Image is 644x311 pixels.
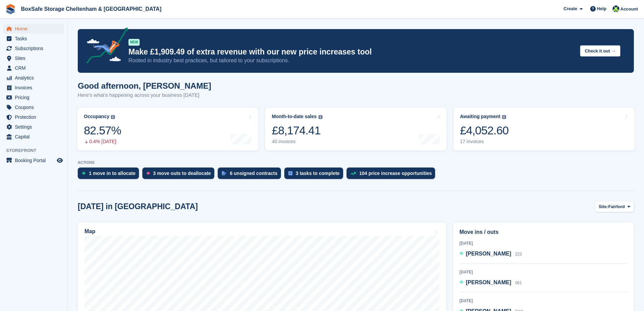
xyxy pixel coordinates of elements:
div: Awaiting payment [460,114,501,119]
a: menu [3,63,64,73]
span: Fairford [608,203,625,210]
a: menu [3,93,64,102]
span: Booking Portal [15,156,55,165]
button: Check it out → [580,45,620,57]
span: Tasks [15,34,55,43]
span: [PERSON_NAME] [466,280,511,285]
h2: [DATE] in [GEOGRAPHIC_DATA] [78,202,198,211]
span: Subscriptions [15,44,55,53]
span: Capital [15,132,55,141]
div: NEW [128,39,140,46]
div: Month-to-date sales [272,114,316,119]
span: Help [597,5,606,12]
span: Analytics [15,73,55,83]
img: price_increase_opportunities-93ffe204e8149a01c8c9dc8f82e8f89637d9d84a8eef4429ea346261dce0b2c0.svg [351,172,356,175]
div: 6 unsigned contracts [230,171,278,176]
div: 17 invoices [460,139,509,145]
button: Site: Fairford [595,201,634,212]
a: 3 tasks to complete [284,168,347,182]
span: CRM [15,63,55,73]
div: Occupancy [84,114,109,119]
a: Occupancy 82.57% 0.4% [DATE] [77,108,258,151]
div: 3 move outs to deallocate [153,171,211,176]
a: Awaiting payment £4,052.60 17 invoices [453,108,635,151]
a: [PERSON_NAME] 061 [459,279,522,287]
a: menu [3,112,64,122]
span: Create [564,5,577,12]
div: [DATE] [459,269,627,275]
img: icon-info-grey-7440780725fd019a000dd9b08b2336e03edf1995a4989e88bcd33f0948082b44.svg [318,115,323,119]
a: 104 price increase opportunities [347,168,439,182]
span: Home [15,24,55,34]
div: 3 tasks to complete [296,171,340,176]
a: menu [3,34,64,43]
a: menu [3,132,64,141]
span: Storefront [6,147,67,154]
a: menu [3,83,64,92]
span: Account [620,6,638,13]
a: menu [3,53,64,63]
a: menu [3,156,64,165]
p: Rooted in industry best practices, but tailored to your subscriptions. [128,57,575,64]
a: BoxSafe Storage Cheltenham & [GEOGRAPHIC_DATA] [18,3,164,15]
span: Protection [15,112,55,122]
p: ACTIONS [78,160,634,165]
a: menu [3,73,64,83]
a: menu [3,103,64,112]
span: Sites [15,53,55,63]
h2: Map [85,228,95,235]
div: 82.57% [84,124,121,137]
div: 1 move in to allocate [89,171,136,176]
span: Invoices [15,83,55,92]
span: Coupons [15,103,55,112]
div: [DATE] [459,298,627,304]
a: menu [3,44,64,53]
a: 6 unsigned contracts [218,168,284,182]
p: Here's what's happening across your business [DATE] [78,91,211,99]
h2: Move ins / outs [459,228,627,236]
div: 104 price increase opportunities [359,171,432,176]
div: 0.4% [DATE] [84,139,121,145]
span: [PERSON_NAME] [466,251,511,257]
a: [PERSON_NAME] 223 [459,250,522,259]
img: stora-icon-8386f47178a22dfd0bd8f6a31ec36ba5ce8667c1dd55bd0f319d3a0aa187defe.svg [5,4,16,14]
span: Settings [15,122,55,132]
a: 3 move outs to deallocate [142,168,218,182]
img: icon-info-grey-7440780725fd019a000dd9b08b2336e03edf1995a4989e88bcd33f0948082b44.svg [111,115,115,119]
span: 061 [515,281,522,285]
a: Preview store [56,156,64,164]
div: £4,052.60 [460,124,509,137]
a: menu [3,24,64,34]
p: Make £1,909.49 of extra revenue with our new price increases tool [128,47,575,57]
a: Month-to-date sales £8,174.41 40 invoices [265,108,446,151]
span: 223 [515,252,522,257]
a: menu [3,122,64,132]
img: move_outs_to_deallocate_icon-f764333ba52eb49d3ac5e1228854f67142a1ed5810a6f6cc68b1a99e826820c5.svg [146,171,150,175]
span: Pricing [15,93,55,102]
div: 40 invoices [272,139,322,145]
div: £8,174.41 [272,124,322,137]
img: contract_signature_icon-13c848040528278c33f63329250d36e43548de30e8caae1d1a13099fd9432cc5.svg [222,171,226,175]
span: Site: [599,203,608,210]
img: Charlie Hammond [613,5,619,12]
img: task-75834270c22a3079a89374b754ae025e5fb1db73e45f91037f5363f120a921f8.svg [288,171,292,175]
img: icon-info-grey-7440780725fd019a000dd9b08b2336e03edf1995a4989e88bcd33f0948082b44.svg [502,115,506,119]
img: move_ins_to_allocate_icon-fdf77a2bb77ea45bf5b3d319d69a93e2d87916cf1d5bf7949dd705db3b84f3ca.svg [82,171,86,175]
h1: Good afternoon, [PERSON_NAME] [78,81,211,90]
img: price-adjustments-announcement-icon-8257ccfd72463d97f412b2fc003d46551f7dbcb40ab6d574587a9cd5c0d94... [81,27,128,66]
a: 1 move in to allocate [78,168,142,182]
div: [DATE] [459,240,627,246]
